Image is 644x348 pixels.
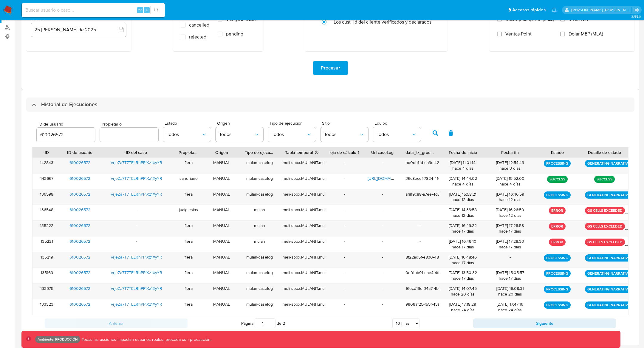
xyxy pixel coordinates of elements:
input: Buscar usuario o caso... [22,6,165,14]
p: Todas las acciones impactan usuarios reales, proceda con precaución. [80,337,211,342]
button: search-icon [150,6,162,14]
span: s [146,7,148,13]
span: Accesos rápidos [512,7,546,13]
a: Notificaciones [552,7,557,13]
p: Ambiente: PRODUCCIÓN [38,338,78,341]
a: Salir [633,7,640,13]
p: stella.andriano@mercadolibre.com [571,7,631,13]
span: 3.155.0 [631,14,641,19]
span: ⌥ [138,7,142,13]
